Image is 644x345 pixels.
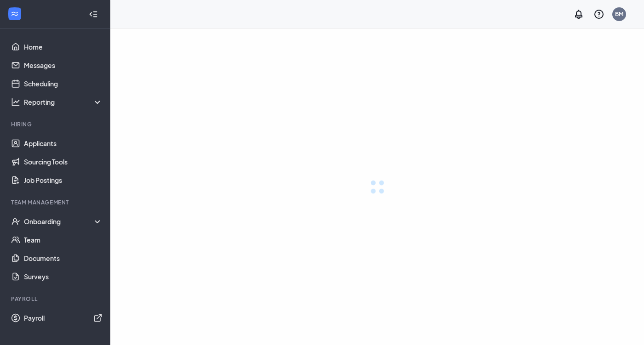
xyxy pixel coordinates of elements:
[24,56,103,74] a: Messages
[11,97,20,107] svg: Analysis
[11,120,101,128] div: Hiring
[89,10,98,19] svg: Collapse
[24,74,103,93] a: Scheduling
[24,249,103,267] a: Documents
[24,309,103,327] a: PayrollExternalLink
[24,134,103,153] a: Applicants
[24,171,103,189] a: Job Postings
[24,267,103,286] a: Surveys
[11,198,101,206] div: Team Management
[24,153,103,171] a: Sourcing Tools
[24,38,103,56] a: Home
[24,217,103,226] div: Onboarding
[11,295,101,303] div: Payroll
[24,97,103,107] div: Reporting
[24,231,103,249] a: Team
[593,9,604,20] svg: QuestionInfo
[573,9,584,20] svg: Notifications
[11,217,20,226] svg: UserCheck
[615,10,623,18] div: BM
[10,9,19,18] svg: WorkstreamLogo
